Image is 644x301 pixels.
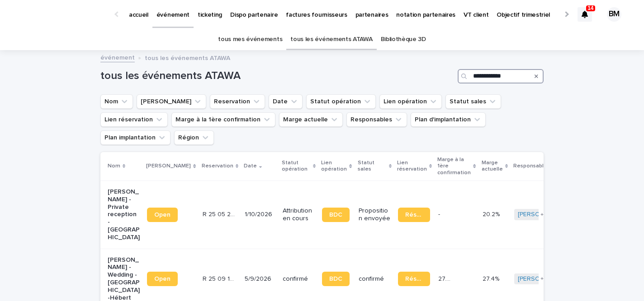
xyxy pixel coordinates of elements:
img: Ls34BcGeRexTGTNfXpUC [18,5,106,23]
p: confirmé [359,275,391,283]
button: Statut opération [306,94,376,109]
a: Bibliothèque 3D [381,29,426,50]
p: tous les événements ATAWA [145,52,230,62]
button: Date [269,94,303,109]
a: BDC [322,208,350,222]
p: [PERSON_NAME] - Private reception - [GEOGRAPHIC_DATA] [108,188,140,241]
a: tous les événements ATAWA [290,29,372,50]
a: Open [147,272,178,286]
p: Marge à la 1ère confirmation [437,155,471,178]
button: Lien opération [379,94,442,109]
span: + 1 [540,212,545,218]
p: 27.4 % [438,273,456,283]
p: Proposition envoyée [359,207,391,222]
p: 20.2% [483,209,502,218]
p: Statut opération [282,158,311,175]
button: Marge à la 1ère confirmation [171,112,275,127]
p: Lien réservation [397,158,427,175]
button: Plan implantation [100,130,170,145]
span: BDC [329,276,342,282]
button: Lien Stacker [137,94,206,109]
button: Région [174,130,214,145]
a: [PERSON_NAME] [518,211,567,218]
p: 5/9/2026 [245,275,275,283]
a: événement [100,52,135,62]
p: Statut sales [358,158,387,175]
a: Réservation [398,272,430,286]
span: Réservation [405,276,423,282]
button: Statut sales [445,94,501,109]
span: Open [154,212,170,218]
a: [PERSON_NAME] [518,275,567,283]
a: BDC [322,272,350,286]
span: BDC [329,212,342,218]
button: Nom [100,94,133,109]
button: Reservation [210,94,265,109]
a: Open [147,208,178,222]
button: Lien réservation [100,112,168,127]
a: tous mes événements [218,29,282,50]
p: Date [244,161,257,171]
p: Lien opération [321,158,347,175]
p: confirmé [283,275,315,283]
p: 1/10/2026 [245,211,275,218]
p: Attribution en cours [283,207,315,222]
p: Reservation [202,161,233,171]
p: 14 [587,5,593,11]
span: Open [154,276,170,282]
button: Responsables [346,112,407,127]
p: - [438,209,442,218]
p: [PERSON_NAME] [146,161,191,171]
p: 27.4% [483,273,501,283]
span: + 1 [540,276,545,282]
input: Search [458,69,544,83]
p: R 25 09 147 [203,273,237,283]
p: R 25 05 263 [203,209,237,218]
p: Responsables [513,161,550,171]
p: Marge actuelle [482,158,503,175]
p: Nom [108,161,120,171]
div: BM [607,7,621,22]
div: 14 [578,7,592,22]
h1: tous les événements ATAWA [100,69,454,83]
button: Marge actuelle [279,112,343,127]
span: Réservation [405,212,423,218]
a: Réservation [398,208,430,222]
button: Plan d'implantation [411,112,486,127]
